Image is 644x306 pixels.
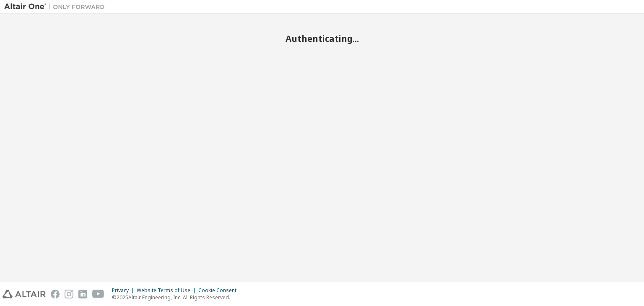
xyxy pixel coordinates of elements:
[51,290,60,298] img: facebook.svg
[198,287,241,294] div: Cookie Consent
[137,287,198,294] div: Website Terms of Use
[92,290,104,298] img: youtube.svg
[112,294,241,301] p: © 2025 Altair Engineering, Inc. All Rights Reserved.
[78,290,87,298] img: linkedin.svg
[4,33,640,44] h2: Authenticating...
[4,3,109,11] img: Altair One
[65,290,73,298] img: instagram.svg
[3,290,46,298] img: altair_logo.svg
[112,287,137,294] div: Privacy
